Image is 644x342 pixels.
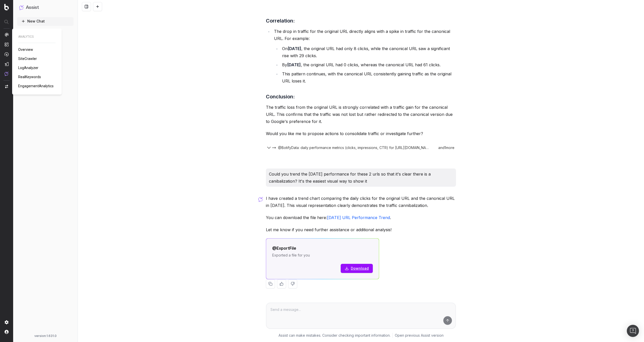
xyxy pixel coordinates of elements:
span: LogAnalyzer [18,66,38,70]
span: SiteCrawler [18,57,37,61]
div: and 1 more [436,145,456,150]
a: Open previous Assist version [395,333,444,338]
button: @BotifyData: daily performance metrics (clicks, impressions, CTR) for [URL][DOMAIN_NAME] from [DA... [272,145,436,150]
li: On , the original URL had only 8 clicks, while the canonical URL saw a significant rise with 29 c... [281,45,456,59]
a: How to use Assist [17,27,74,35]
img: Intelligence [5,42,9,47]
img: Setting [5,320,9,324]
p: Assist can make mistakes. Consider checking important information. [279,333,390,338]
img: Botify logo [4,4,9,10]
a: Download [341,264,373,273]
span: ANALYTICS [18,35,56,39]
img: Assist [19,5,24,10]
li: The drop in traffic for the original URL directly aligns with a spike in traffic for the canonica... [272,28,456,84]
div: version: 1.631.0 [19,334,72,338]
img: Botify assist logo [258,197,263,202]
button: Assist [19,4,72,11]
a: SiteCrawler [18,56,39,61]
button: New Chat [17,17,74,25]
strong: [DATE] [287,62,301,67]
span: RealKeywords [18,75,41,79]
img: My account [5,330,9,334]
span: @BotifyData: daily performance metrics (clicks, impressions, CTR) for [URL][DOMAIN_NAME] from [DA... [278,145,430,150]
img: Assist [5,72,9,76]
p: Exported a file for you [272,253,373,258]
p: I have created a trend chart comparing the daily clicks for the original URL and the canonical UR... [266,195,456,209]
div: Open Intercom Messenger [627,325,639,337]
img: Activation [5,52,9,56]
span: EngagementAnalytics [18,84,54,88]
img: Analytics [5,33,9,37]
p: Could you trend the [DATE] performance for these 2 urls so that it's clear there is a canibalizat... [269,170,453,185]
a: RealKeywords [18,74,43,79]
div: @ExportFile [272,245,373,252]
strong: [DATE] [288,46,301,51]
a: [DATE] URL Performance Trend [327,215,390,220]
h3: Conclusion: [266,93,456,101]
img: Studio [5,62,9,66]
span: Overview [18,48,33,52]
p: You can download the file here: . [266,214,456,221]
a: Overview [18,47,35,52]
li: This pattern continues, with the canonical URL consistently gaining traffic as the original URL l... [281,70,456,84]
a: EngagementAnalytics [18,83,56,89]
h1: Assist [26,4,39,11]
a: LogAnalyzer [18,65,40,70]
p: Let me know if you need further assistance or additional analysis! [266,226,456,233]
p: The traffic loss from the original URL is strongly correlated with a traffic gain for the canonic... [266,104,456,125]
p: Would you like me to propose actions to consolidate traffic or investigate further? [266,130,456,137]
li: By , the original URL had 0 clicks, whereas the canonical URL had 61 clicks. [281,61,456,68]
h3: Correlation: [266,17,456,25]
img: Switch project [5,85,8,88]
